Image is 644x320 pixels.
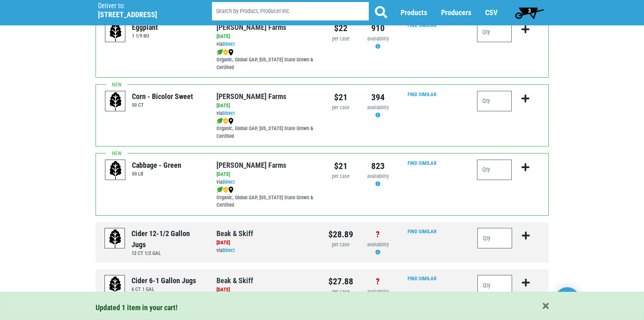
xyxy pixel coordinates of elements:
[216,178,316,186] div: via
[365,275,390,288] div: ?
[367,36,389,42] span: availability
[367,173,389,179] span: availability
[105,91,126,112] img: placeholder-variety-43d6402dacf2d531de610a020419775a.svg
[328,288,353,296] div: per case
[228,187,234,193] img: map_marker-0e94453035b3232a4d21701695807de9.png
[216,186,316,210] div: Organic, Global GAP, [US_STATE] State Grown & Certified
[408,275,437,282] a: Find Similar
[367,241,389,248] span: availability
[96,302,549,313] div: Updated 1 item in your cart!
[328,160,353,173] div: $21
[105,275,125,296] img: placeholder-variety-43d6402dacf2d531de610a020419775a.svg
[408,91,437,97] a: Find Similar
[216,118,223,124] img: leaf-e5c59151409436ccce96b2ca1b28e03c.png
[216,33,316,41] div: [DATE]
[131,228,204,250] div: Cider 12-1/2 Gallon Jugs
[367,288,389,295] span: availability
[477,228,513,248] input: Qty
[328,35,353,43] div: per case
[216,239,316,247] div: [DATE]
[216,49,223,56] img: leaf-e5c59151409436ccce96b2ca1b28e03c.png
[408,228,437,234] a: Find Similar
[528,7,531,14] span: 3
[328,275,353,288] div: $27.88
[328,241,353,249] div: per case
[223,187,228,193] img: safety-e55c860ca8c00a9c171001a62a92dabd.png
[328,91,353,104] div: $21
[401,9,427,17] a: Products
[223,110,235,116] a: Direct
[216,92,286,101] a: [PERSON_NAME] Farms
[216,286,316,294] div: [DATE]
[365,160,390,173] div: 823
[441,9,471,17] a: Producers
[132,33,158,39] h6: 1 1/9 BU
[216,117,316,140] div: Organic, Global GAP, [US_STATE] State Grown & Certified
[105,228,125,249] img: placeholder-variety-43d6402dacf2d531de610a020419775a.svg
[228,49,234,56] img: map_marker-0e94453035b3232a4d21701695807de9.png
[105,22,126,43] img: placeholder-variety-43d6402dacf2d531de610a020419775a.svg
[216,41,316,48] div: via
[105,160,126,180] img: placeholder-variety-43d6402dacf2d531de610a020419775a.svg
[365,22,390,35] div: 910
[216,23,286,32] a: [PERSON_NAME] Farms
[223,247,235,253] a: Direct
[365,228,390,241] div: ?
[328,173,353,180] div: per case
[328,104,353,112] div: per case
[477,91,512,111] input: Qty
[477,160,512,180] input: Qty
[328,22,353,35] div: $22
[131,275,196,286] div: Cider 6-1 Gallon Jugs
[132,160,181,171] div: Cabbage - Green
[365,91,390,104] div: 394
[328,228,353,241] div: $28.89
[216,229,253,238] a: Beak & Skiff
[367,104,389,110] span: availability
[408,160,437,166] a: Find Similar
[98,10,191,19] h5: [STREET_ADDRESS]
[223,179,235,185] a: Direct
[131,286,196,292] h6: 6 CT 1 GAL
[216,48,316,72] div: Organic, Global GAP, [US_STATE] State Grown & Certified
[132,91,193,102] div: Corn - Bicolor Sweet
[216,171,316,178] div: [DATE]
[216,247,316,255] div: via
[223,41,235,47] a: Direct
[477,275,513,295] input: Qty
[132,171,181,177] h6: 50 LB
[132,102,193,108] h6: 50 CT
[98,2,191,10] p: Deliver to:
[511,5,548,21] a: 3
[216,110,316,117] div: via
[216,276,253,285] a: Beak & Skiff
[223,118,228,124] img: safety-e55c860ca8c00a9c171001a62a92dabd.png
[216,102,316,110] div: [DATE]
[132,22,158,33] div: Eggplant
[477,22,512,42] input: Qty
[216,187,223,193] img: leaf-e5c59151409436ccce96b2ca1b28e03c.png
[216,161,286,169] a: [PERSON_NAME] Farms
[223,49,228,56] img: safety-e55c860ca8c00a9c171001a62a92dabd.png
[212,2,369,21] input: Search by Product, Producer etc.
[131,250,204,256] h6: 12 CT 1/2 GAL
[485,9,497,17] a: CSV
[228,118,234,124] img: map_marker-0e94453035b3232a4d21701695807de9.png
